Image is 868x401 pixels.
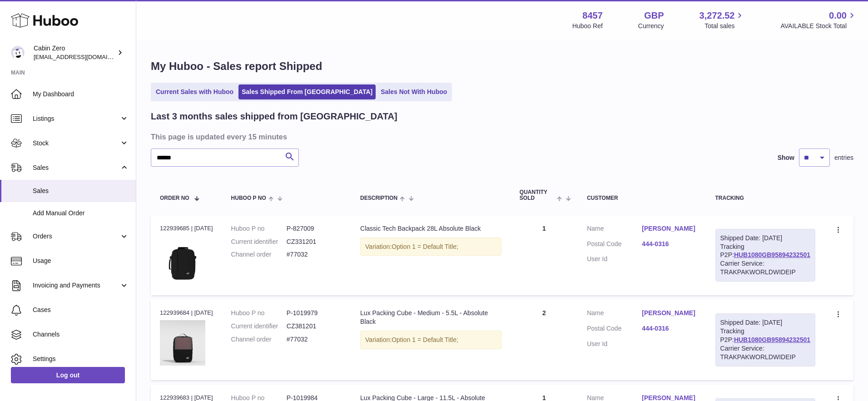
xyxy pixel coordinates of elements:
[699,10,735,22] span: 3,272.52
[287,309,342,317] dd: P-1019979
[34,53,134,60] span: [EMAIL_ADDRESS][DOMAIN_NAME]
[511,300,578,380] td: 2
[160,224,213,233] div: 122939685 | [DATE]
[360,195,397,201] span: Description
[720,259,810,277] div: Carrier Service: TRAKPAKWORLDWIDEIP
[33,281,119,290] span: Invoicing and Payments
[33,114,119,123] span: Listings
[734,251,810,258] a: HUB1080GB95894232501
[160,195,189,201] span: Order No
[160,320,205,366] img: LUX-SIZE-M-CEBU-SANDS-FRONT.jpg
[153,84,237,99] a: Current Sales with Huboo
[360,331,501,349] div: Variation:
[642,324,697,333] a: 444-0316
[151,132,851,142] h3: This page is updated every 15 minutes
[587,224,642,235] dt: Name
[699,10,745,30] a: 3,272.52 Total sales
[392,336,458,343] span: Option 1 = Default Title;
[151,59,853,74] h1: My Huboo - Sales report Shipped
[33,187,129,195] span: Sales
[287,224,342,233] dd: P-827009
[11,367,125,383] a: Log out
[715,195,815,201] div: Tracking
[287,238,342,246] dd: CZ331201
[780,22,857,30] span: AVAILABLE Stock Total
[160,235,205,281] img: CZ331201-CLASSIC-TECH28L-ABSOLUTEBLACK-2.jpg
[377,84,450,99] a: Sales Not With Huboo
[520,189,555,201] span: Quantity Sold
[238,84,376,99] a: Sales Shipped From [GEOGRAPHIC_DATA]
[231,238,287,246] dt: Current identifier
[33,257,129,265] span: Usage
[511,215,578,295] td: 1
[587,240,642,251] dt: Postal Code
[33,90,129,99] span: My Dashboard
[360,238,501,256] div: Variation:
[720,234,810,243] div: Shipped Date: [DATE]
[587,309,642,320] dt: Name
[33,330,129,339] span: Channels
[720,344,810,361] div: Carrier Service: TRAKPAKWORLDWIDEIP
[582,10,603,22] strong: 8457
[231,195,266,201] span: Huboo P no
[587,324,642,335] dt: Postal Code
[360,224,501,233] div: Classic Tech Backpack 28L Absolute Black
[642,240,697,248] a: 444-0316
[33,306,129,314] span: Cases
[33,209,129,218] span: Add Manual Order
[287,322,342,331] dd: CZ381201
[231,224,287,233] dt: Huboo P no
[231,250,287,259] dt: Channel order
[33,139,119,148] span: Stock
[160,309,213,317] div: 122939684 | [DATE]
[642,309,697,317] a: [PERSON_NAME]
[715,313,815,366] div: Tracking P2P:
[642,224,697,233] a: [PERSON_NAME]
[638,22,664,30] div: Currency
[287,335,342,344] dd: #77032
[587,255,642,263] dt: User Id
[231,309,287,317] dt: Huboo P no
[33,232,119,241] span: Orders
[780,10,857,30] a: 0.00 AVAILABLE Stock Total
[715,229,815,282] div: Tracking P2P:
[33,163,119,172] span: Sales
[720,318,810,327] div: Shipped Date: [DATE]
[287,250,342,259] dd: #77032
[587,340,642,348] dt: User Id
[34,44,115,61] div: Cabin Zero
[572,22,603,30] div: Huboo Ref
[644,10,664,22] strong: GBP
[834,153,853,162] span: entries
[11,46,25,59] img: huboo@cabinzero.com
[33,355,129,363] span: Settings
[392,243,458,250] span: Option 1 = Default Title;
[231,322,287,331] dt: Current identifier
[829,10,847,22] span: 0.00
[734,336,810,343] a: HUB1080GB95894232501
[704,22,745,30] span: Total sales
[587,195,697,201] div: Customer
[778,153,794,162] label: Show
[360,309,501,326] div: Lux Packing Cube - Medium - 5.5L - Absolute Black
[151,110,397,123] h2: Last 3 months sales shipped from [GEOGRAPHIC_DATA]
[231,335,287,344] dt: Channel order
